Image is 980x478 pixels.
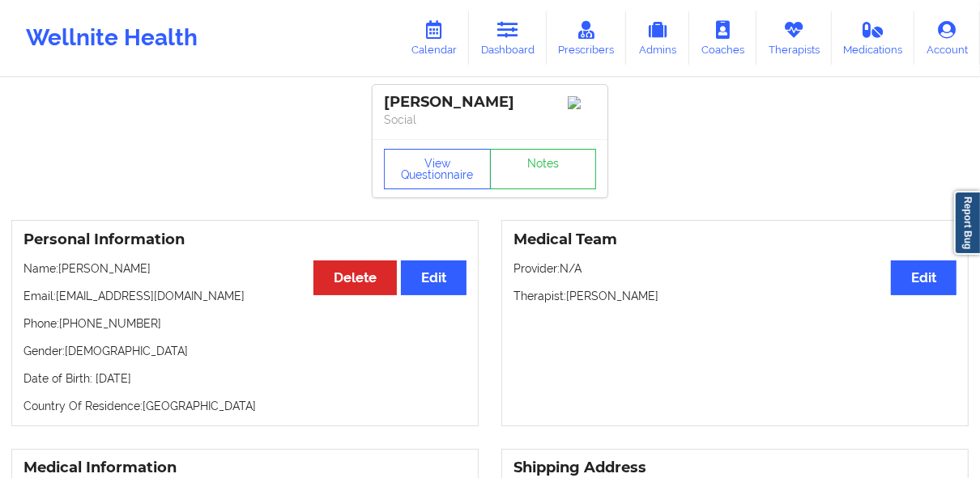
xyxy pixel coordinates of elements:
p: Country Of Residence: [GEOGRAPHIC_DATA] [23,398,467,414]
div: [PERSON_NAME] [384,93,596,112]
a: Notes [490,149,597,189]
p: Gender: [DEMOGRAPHIC_DATA] [23,343,467,359]
a: Coaches [689,11,756,65]
h3: Medical Team [513,231,957,249]
p: Name: [PERSON_NAME] [23,260,467,277]
h3: Personal Information [23,231,467,249]
p: Date of Birth: [DATE] [23,370,467,387]
button: Delete [313,260,397,295]
p: Therapist: [PERSON_NAME] [513,288,957,304]
img: Image%2Fplaceholer-image.png [568,96,596,109]
h3: Medical Information [23,459,467,477]
h3: Shipping Address [513,459,957,477]
button: Edit [401,260,467,295]
a: Therapists [756,11,832,65]
a: Admins [626,11,689,65]
p: Provider: N/A [513,260,957,277]
a: Report Bug [954,191,980,255]
a: Dashboard [469,11,547,65]
button: Edit [891,260,957,295]
button: View Questionnaire [384,149,491,189]
a: Prescribers [547,11,627,65]
p: Social [384,112,596,128]
a: Calendar [399,11,469,65]
a: Medications [832,11,915,65]
p: Email: [EMAIL_ADDRESS][DOMAIN_NAME] [23,288,467,304]
p: Phone: [PHONE_NUMBER] [23,315,467,332]
a: Account [914,11,980,65]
